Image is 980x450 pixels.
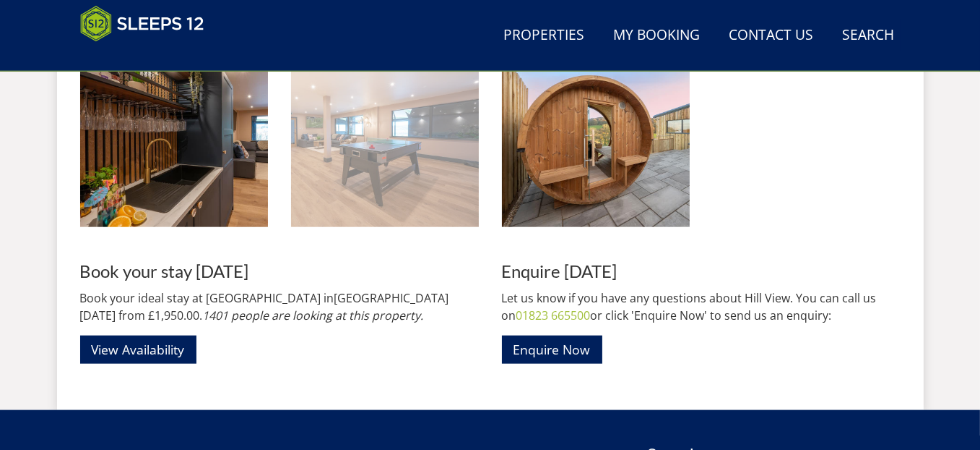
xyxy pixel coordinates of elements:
img: Hill View - The games room has a 3-in-1 games table for pool, air hockey or table tennis [291,39,479,227]
a: My Booking [608,20,706,52]
img: Sleeps 12 [80,6,204,42]
a: Contact Us [724,20,820,52]
img: Hill View - The games room has comfy seating and a kitchen area [80,39,268,227]
h3: Book your stay [DATE] [80,262,479,281]
iframe: Customer reviews powered by Trustpilot [73,51,225,63]
h3: Enquire [DATE] [502,262,901,281]
a: Search [837,20,901,52]
img: Hill View - The barrel sauna is in the courtyard just outside the spa hall [502,39,690,227]
a: [GEOGRAPHIC_DATA] [334,290,449,306]
a: 01823 665500 [516,307,591,323]
a: Enquire Now [502,336,602,364]
i: 1401 people are looking at this property. [203,307,424,323]
a: View Availability [80,336,196,364]
a: Properties [498,20,591,52]
p: Let us know if you have any questions about Hill View. You can call us on or click 'Enquire Now' ... [502,289,901,324]
p: Book your ideal stay at [GEOGRAPHIC_DATA] in [DATE] from £1,950.00. [80,289,479,324]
